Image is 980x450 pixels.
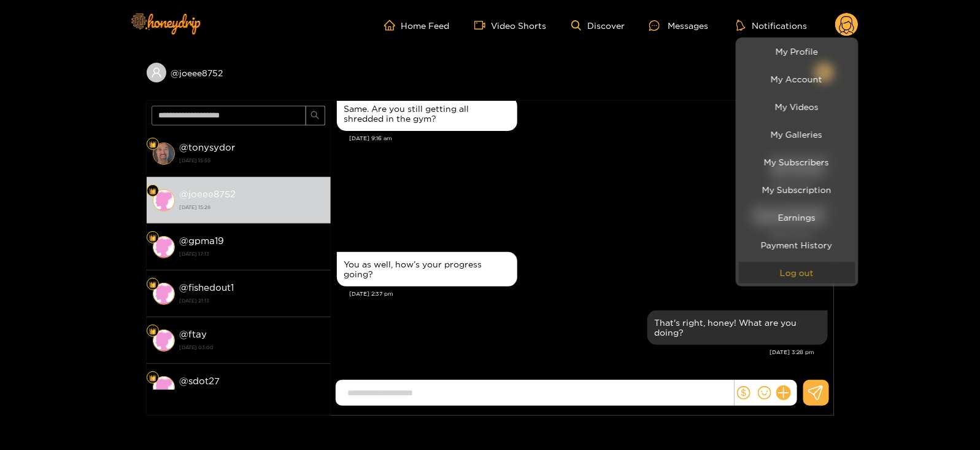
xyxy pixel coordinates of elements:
[739,151,855,173] a: My Subscribers
[739,234,855,256] a: Payment History
[739,68,855,90] a: My Account
[739,262,855,283] button: Log out
[739,207,855,228] a: Earnings
[739,124,855,145] a: My Galleries
[739,41,855,62] a: My Profile
[739,179,855,200] a: My Subscription
[739,96,855,117] a: My Videos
